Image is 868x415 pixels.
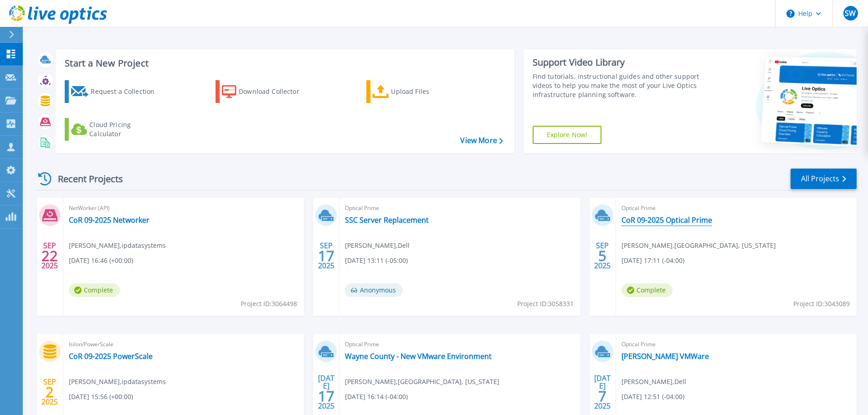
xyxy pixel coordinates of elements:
[35,168,135,190] div: Recent Projects
[345,283,403,297] span: Anonymous
[241,299,297,309] span: Project ID: 3064498
[345,339,575,349] span: Optical Prime
[69,283,120,297] span: Complete
[89,120,162,138] div: Cloud Pricing Calculator
[621,283,673,297] span: Complete
[791,169,857,189] a: All Projects
[41,375,58,409] div: SEP 2025
[65,80,166,103] a: Request a Collection
[318,239,335,272] div: SEP 2025
[65,58,503,68] h3: Start a New Project
[621,256,684,266] span: [DATE] 17:11 (-04:00)
[41,252,58,260] span: 22
[621,377,686,387] span: [PERSON_NAME] , Dell
[345,203,575,213] span: Optical Prime
[598,392,606,400] span: 7
[318,392,334,400] span: 17
[345,241,410,251] span: [PERSON_NAME] , Dell
[594,375,611,409] div: [DATE] 2025
[533,72,703,99] div: Find tutorials, instructional guides and other support videos to help you make the most of your L...
[345,352,492,361] a: Wayne County - New VMware Environment
[621,339,851,349] span: Optical Prime
[69,392,133,402] span: [DATE] 15:56 (+00:00)
[46,388,54,396] span: 2
[845,10,856,17] span: SW
[366,80,468,103] a: Upload Files
[239,82,312,101] div: Download Collector
[91,82,164,101] div: Request a Collection
[517,299,574,309] span: Project ID: 3058331
[533,56,703,68] div: Support Video Library
[621,215,712,225] a: CoR 09-2025 Optical Prime
[621,241,776,251] span: [PERSON_NAME] , [GEOGRAPHIC_DATA], [US_STATE]
[793,299,850,309] span: Project ID: 3043089
[69,215,149,225] a: CoR 09-2025 Networker
[345,256,408,266] span: [DATE] 13:11 (-05:00)
[216,80,317,103] a: Download Collector
[621,392,684,402] span: [DATE] 12:51 (-04:00)
[621,203,851,213] span: Optical Prime
[533,126,602,144] a: Explore Now!
[621,352,709,361] a: [PERSON_NAME] VMWare
[391,82,464,101] div: Upload Files
[318,375,335,409] div: [DATE] 2025
[65,118,166,141] a: Cloud Pricing Calculator
[460,136,503,145] a: View More
[69,339,298,349] span: Isilon/PowerScale
[594,239,611,272] div: SEP 2025
[69,241,166,251] span: [PERSON_NAME] , ipdatasystems
[318,252,334,260] span: 17
[69,256,133,266] span: [DATE] 16:46 (+00:00)
[345,377,499,387] span: [PERSON_NAME] , [GEOGRAPHIC_DATA], [US_STATE]
[598,252,606,260] span: 5
[69,352,153,361] a: CoR 09-2025 PowerScale
[69,377,166,387] span: [PERSON_NAME] , ipdatasystems
[41,239,58,272] div: SEP 2025
[69,203,298,213] span: NetWorker (API)
[345,215,429,225] a: SSC Server Replacement
[345,392,408,402] span: [DATE] 16:14 (-04:00)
